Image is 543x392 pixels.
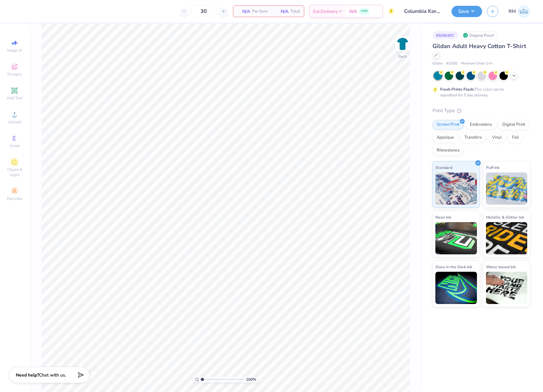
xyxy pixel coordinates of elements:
[435,272,477,304] img: Glow in the Dark Ink
[432,31,458,39] div: # 505640C
[10,143,20,148] span: Greek
[509,8,516,15] span: RM
[508,133,523,142] div: Foil
[39,372,66,378] span: Chat with us.
[396,37,409,50] img: Back
[432,61,443,66] span: Gildan
[509,5,530,18] a: RM
[361,9,368,14] span: FREE
[432,133,458,142] div: Applique
[446,61,458,66] span: # G500
[440,87,474,92] strong: Fresh Prints Flash:
[435,164,452,171] span: Standard
[432,42,526,50] span: Gildan Adult Heavy Cotton T-Shirt
[440,86,519,98] div: This color can be expedited for 5 day delivery.
[486,172,528,205] img: Puff Ink
[432,120,464,130] div: Screen Print
[290,8,300,15] span: Total
[313,8,338,15] span: Est. Delivery
[486,214,524,220] span: Metallic & Glitter Ink
[518,5,530,18] img: Ronald Manipon
[498,120,529,130] div: Digital Print
[246,377,256,382] span: 100 %
[435,172,477,205] img: Standard
[398,54,407,59] div: Back
[451,6,482,17] button: Save
[7,72,22,77] span: Designs
[7,48,22,53] span: Image AI
[16,372,39,378] strong: Need help?
[432,146,464,155] div: Rhinestones
[486,222,528,254] img: Metallic & Glitter Ink
[486,263,516,270] span: Water based Ink
[7,196,22,201] span: Decorate
[461,61,493,66] span: Minimum Order: 24 +
[3,167,26,177] span: Clipart & logos
[432,107,530,114] div: Print Type
[461,31,497,39] div: Original Proof
[399,5,447,18] input: Untitled Design
[8,119,21,124] span: Upload
[466,120,496,130] div: Embroidery
[276,8,288,15] span: N/A
[191,5,216,17] input: – –
[435,214,451,220] span: Neon Ink
[486,272,528,304] img: Water based Ink
[7,95,22,101] span: Add Text
[488,133,506,142] div: Vinyl
[349,8,357,15] span: N/A
[252,8,268,15] span: Per Item
[460,133,486,142] div: Transfers
[486,164,499,171] span: Puff Ink
[237,8,250,15] span: N/A
[435,222,477,254] img: Neon Ink
[435,263,472,270] span: Glow in the Dark Ink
